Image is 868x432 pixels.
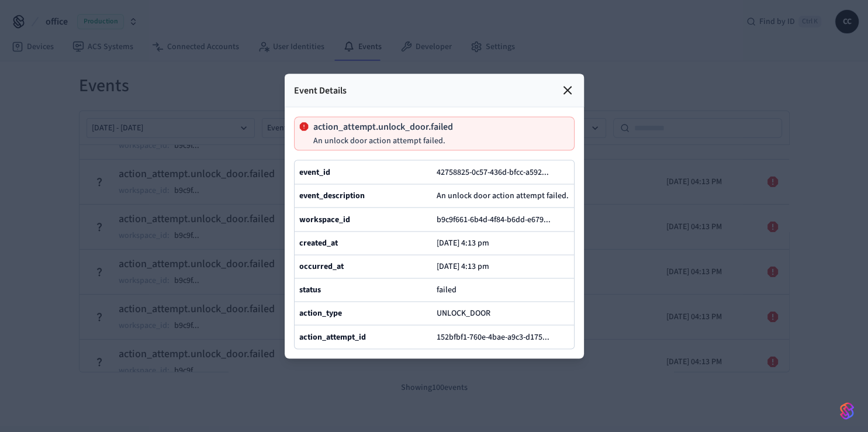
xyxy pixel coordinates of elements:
[299,166,330,178] b: event_id
[299,213,350,225] b: workspace_id
[437,307,490,319] span: UNLOCK_DOOR
[313,122,453,131] p: action_attempt.unlock_door.failed
[434,165,561,179] button: 42758825-0c57-436d-bfcc-a592...
[299,261,344,272] b: occurred_at
[437,284,457,296] span: failed
[299,284,321,296] b: status
[313,136,453,145] p: An unlock door action attempt failed.
[299,331,366,343] b: action_attempt_id
[434,212,562,226] button: b9c9f661-6b4d-4f84-b6dd-e679...
[437,262,489,271] p: [DATE] 4:13 pm
[437,239,489,248] p: [DATE] 4:13 pm
[434,330,561,344] button: 152bfbf1-760e-4bae-a9c3-d175...
[840,402,854,420] img: SeamLogoGradient.69752ec5.svg
[294,83,347,97] p: Event Details
[299,237,338,249] b: created_at
[299,307,342,319] b: action_type
[299,190,365,202] b: event_description
[437,190,569,202] span: An unlock door action attempt failed.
